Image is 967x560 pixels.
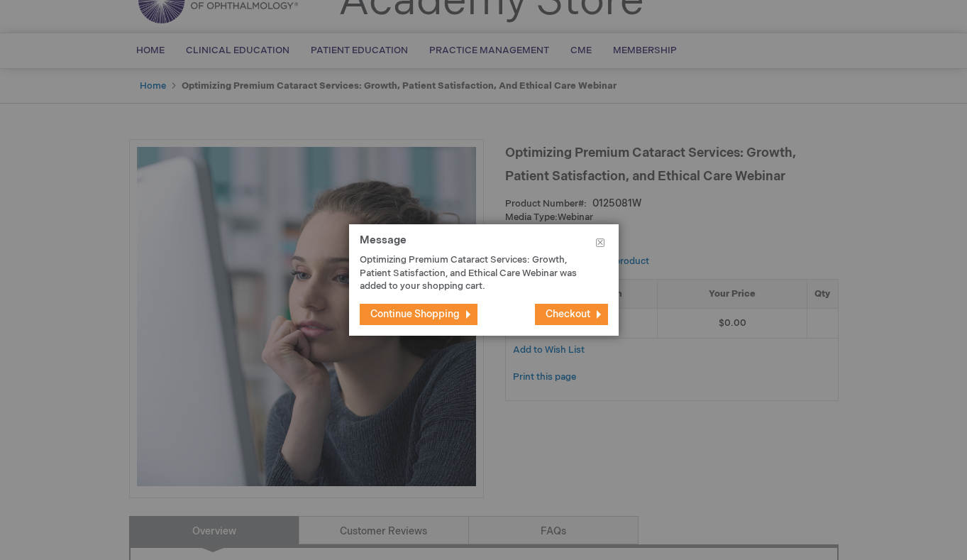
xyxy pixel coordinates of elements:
span: Checkout [546,308,590,320]
button: Checkout [535,304,608,325]
button: Continue Shopping [360,304,477,325]
span: Continue Shopping [370,308,460,320]
h1: Message [360,235,608,254]
p: Optimizing Premium Cataract Services: Growth, Patient Satisfaction, and Ethical Care Webinar was ... [360,253,587,293]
